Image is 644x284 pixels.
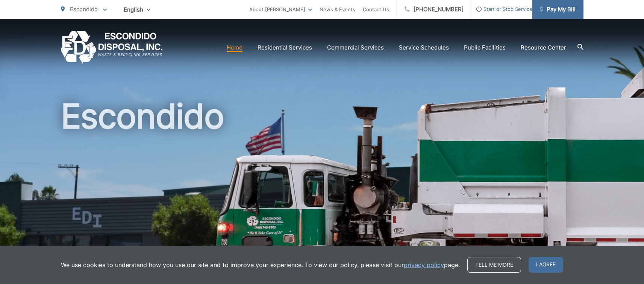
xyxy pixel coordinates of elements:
[399,43,449,52] a: Service Schedules
[61,31,163,64] a: EDCD logo. Return to the homepage.
[540,5,576,14] span: Pay My Bill
[258,43,312,52] a: Residential Services
[467,257,521,273] a: Tell me more
[404,260,444,269] a: privacy policy
[327,43,384,52] a: Commercial Services
[529,257,563,273] span: I agree
[118,3,156,16] span: English
[227,43,242,52] a: Home
[70,6,98,13] span: Escondido
[363,5,389,14] a: Contact Us
[521,43,566,52] a: Resource Center
[320,5,355,14] a: News & Events
[249,5,312,14] a: About [PERSON_NAME]
[464,43,506,52] a: Public Facilities
[61,260,460,269] p: We use cookies to understand how you use our site and to improve your experience. To view our pol...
